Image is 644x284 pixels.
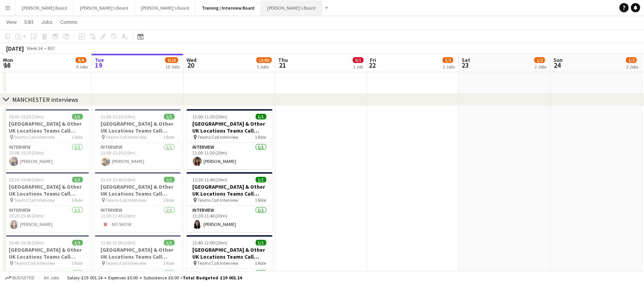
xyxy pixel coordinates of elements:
[187,109,272,169] app-job-card: 11:00-11:20 (20m)1/1[GEOGRAPHIC_DATA] & Other UK Locations Teams Call Interview Slot Teams Call I...
[257,64,271,70] div: 5 Jobs
[255,260,266,266] span: 1 Role
[12,96,78,103] div: MANCHESTER interviews
[461,61,470,70] span: 23
[187,120,272,134] h3: [GEOGRAPHIC_DATA] & Other UK Locations Teams Call Interview Slot
[187,56,197,63] span: Wed
[3,206,89,232] app-card-role: Interview1/115:20-15:40 (20m)[PERSON_NAME]
[3,120,89,134] h3: [GEOGRAPHIC_DATA] & Other UK Locations Teams Call Interview Slot
[370,56,376,63] span: Fri
[72,134,83,140] span: 1 Role
[101,240,136,246] span: 11:40-12:00 (20m)
[4,274,36,282] button: Budgeted
[353,64,363,70] div: 1 Job
[256,177,266,183] span: 1/1
[41,18,53,25] span: Jobs
[462,56,470,63] span: Sat
[95,120,181,134] h3: [GEOGRAPHIC_DATA] & Other UK Locations Teams Call Interview Slot
[9,177,44,183] span: 15:20-15:40 (20m)
[38,17,56,27] a: Jobs
[95,109,181,169] app-job-card: 11:00-11:20 (20m)1/1[GEOGRAPHIC_DATA] & Other UK Locations Teams Call Interview Slot Teams Call I...
[193,177,228,183] span: 11:20-11:40 (20m)
[57,17,81,27] a: Comms
[164,114,175,120] span: 1/1
[443,64,455,70] div: 2 Jobs
[552,61,563,70] span: 24
[534,57,545,63] span: 1/2
[198,197,239,203] span: Teams Call Interview
[72,197,83,203] span: 1 Role
[21,17,36,27] a: Edit
[106,260,147,266] span: Teams Call Interview
[187,172,272,232] app-job-card: 11:20-11:40 (20m)1/1[GEOGRAPHIC_DATA] & Other UK Locations Teams Call Interview Slot Teams Call I...
[9,240,44,246] span: 15:40-16:00 (20m)
[163,197,175,203] span: 1 Role
[187,183,272,197] h3: [GEOGRAPHIC_DATA] & Other UK Locations Teams Call Interview Slot
[165,57,178,63] span: 9/10
[183,275,242,281] span: Total Budgeted £19 001.14
[164,240,175,246] span: 1/1
[369,61,376,70] span: 22
[72,260,83,266] span: 1 Role
[255,197,266,203] span: 1 Role
[187,246,272,260] h3: [GEOGRAPHIC_DATA] & Other UK Locations Teams Call Interview Slot
[72,240,83,246] span: 1/1
[443,57,453,63] span: 1/2
[95,183,181,197] h3: [GEOGRAPHIC_DATA] & Other UK Locations Teams Call Interview Slot
[95,56,104,63] span: Tue
[2,61,13,70] span: 18
[95,143,181,169] app-card-role: Interview1/111:00-11:20 (20m)[PERSON_NAME]
[187,143,272,169] app-card-role: Interview1/111:00-11:20 (20m)[PERSON_NAME]
[95,206,181,232] app-card-role: Interview1/111:20-11:40 (20m)NO SHOW
[9,114,44,120] span: 15:00-15:20 (20m)
[535,64,547,70] div: 2 Jobs
[106,134,147,140] span: Teams Call Interview
[14,197,55,203] span: Teams Call Interview
[95,246,181,260] h3: [GEOGRAPHIC_DATA] & Other UK Locations Teams Call Interview Slot
[72,114,83,120] span: 1/1
[3,246,89,260] h3: [GEOGRAPHIC_DATA] & Other UK Locations Teams Call Interview Slot
[3,172,89,232] app-job-card: 15:20-15:40 (20m)1/1[GEOGRAPHIC_DATA] & Other UK Locations Teams Call Interview Slot Teams Call I...
[6,45,24,52] div: [DATE]
[25,18,33,25] span: Edit
[3,109,89,169] app-job-card: 15:00-15:20 (20m)1/1[GEOGRAPHIC_DATA] & Other UK Locations Teams Call Interview Slot Teams Call I...
[25,45,45,51] span: Week 34
[48,45,55,51] div: BST
[74,0,135,15] button: [PERSON_NAME]'s Board
[256,240,266,246] span: 1/1
[261,0,322,15] button: [PERSON_NAME]'s Board
[165,64,180,70] div: 10 Jobs
[553,56,563,63] span: Sun
[277,61,288,70] span: 21
[198,134,239,140] span: Teams Call Interview
[14,260,55,266] span: Teams Call Interview
[60,18,78,25] span: Comms
[94,61,104,70] span: 19
[163,260,175,266] span: 1 Role
[187,206,272,232] app-card-role: Interview1/111:20-11:40 (20m)[PERSON_NAME]
[193,114,228,120] span: 11:00-11:20 (20m)
[164,177,175,183] span: 1/1
[14,134,55,140] span: Teams Call Interview
[101,114,136,120] span: 11:00-11:20 (20m)
[256,114,266,120] span: 1/1
[42,275,61,281] span: All jobs
[3,183,89,197] h3: [GEOGRAPHIC_DATA] & Other UK Locations Teams Call Interview Slot
[3,143,89,169] app-card-role: Interview1/115:00-15:20 (20m)[PERSON_NAME]
[6,18,17,25] span: View
[255,134,266,140] span: 1 Role
[626,64,638,70] div: 2 Jobs
[95,172,181,232] app-job-card: 11:20-11:40 (20m)1/1[GEOGRAPHIC_DATA] & Other UK Locations Teams Call Interview Slot Teams Call I...
[106,197,147,203] span: Teams Call Interview
[193,240,228,246] span: 11:40-12:00 (20m)
[3,17,20,27] a: View
[76,57,86,63] span: 8/9
[76,64,88,70] div: 9 Jobs
[67,275,242,281] div: Salary £19 001.14 + Expenses £0.00 + Subsistence £0.00 =
[16,0,74,15] button: [PERSON_NAME] Board
[278,56,288,63] span: Thu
